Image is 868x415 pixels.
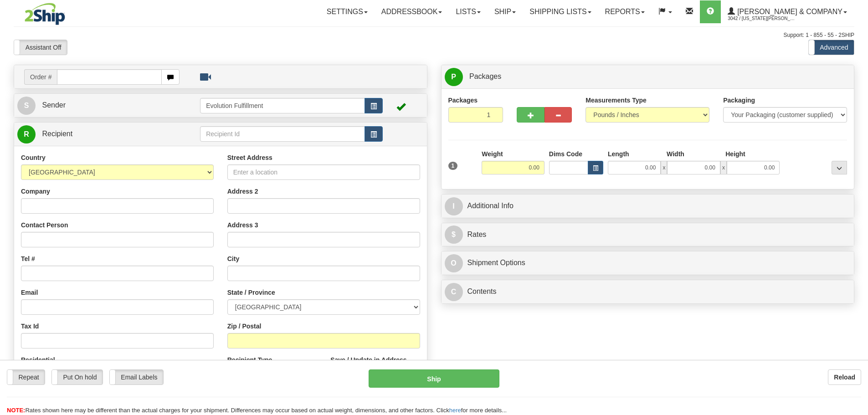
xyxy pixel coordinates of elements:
[445,254,851,272] a: OShipment Options
[7,370,45,384] label: Repeat
[598,0,652,23] a: Reports
[21,187,50,196] label: Company
[200,98,365,113] input: Sender Id
[227,153,272,162] label: Street Address
[52,370,103,384] label: Put On hold
[21,288,38,297] label: Email
[482,149,503,159] label: Weight
[227,288,275,297] label: State / Province
[17,125,180,143] a: R Recipient
[448,162,458,170] span: 1
[809,40,854,55] label: Advanced
[17,125,36,143] span: R
[667,149,684,159] label: Width
[445,283,463,301] span: C
[847,161,867,254] iframe: chat widget
[834,374,855,381] b: Reload
[7,407,25,414] span: NOTE:
[21,153,46,162] label: Country
[375,0,449,23] a: Addressbook
[369,369,499,388] button: Ship
[21,322,39,331] label: Tax Id
[227,220,258,230] label: Address 3
[720,161,727,174] span: x
[17,97,36,115] span: S
[449,407,461,414] a: here
[42,101,66,109] span: Sender
[445,68,463,86] span: P
[728,14,796,23] span: 3042 / [US_STATE][PERSON_NAME]
[14,31,854,39] div: Support: 1 - 855 - 55 - 2SHIP
[110,370,163,384] label: Email Labels
[586,96,647,105] label: Measurements Type
[24,69,57,85] span: Order #
[17,96,200,115] a: S Sender
[42,130,72,138] span: Recipient
[21,220,68,230] label: Contact Person
[445,225,463,244] span: $
[200,126,365,142] input: Recipient Id
[448,96,478,105] label: Packages
[832,161,847,174] div: ...
[21,254,35,263] label: Tel #
[227,322,262,331] label: Zip / Postal
[14,2,76,26] img: logo3042.jpg
[445,282,851,301] a: CContents
[828,369,861,385] button: Reload
[721,0,854,23] a: [PERSON_NAME] & Company 3042 / [US_STATE][PERSON_NAME]
[661,161,667,174] span: x
[227,355,272,364] label: Recipient Type
[725,149,745,159] label: Height
[320,0,375,23] a: Settings
[445,67,851,86] a: P Packages
[449,0,487,23] a: Lists
[735,8,842,15] span: [PERSON_NAME] & Company
[549,149,582,159] label: Dims Code
[227,254,239,263] label: City
[227,187,258,196] label: Address 2
[608,149,629,159] label: Length
[445,197,851,215] a: IAdditional Info
[488,0,523,23] a: Ship
[14,40,67,55] label: Assistant Off
[723,96,755,105] label: Packaging
[330,355,420,374] label: Save / Update in Address Book
[445,225,851,244] a: $Rates
[523,0,598,23] a: Shipping lists
[469,72,501,80] span: Packages
[227,164,420,180] input: Enter a location
[21,355,55,364] label: Residential
[445,197,463,215] span: I
[445,254,463,272] span: O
